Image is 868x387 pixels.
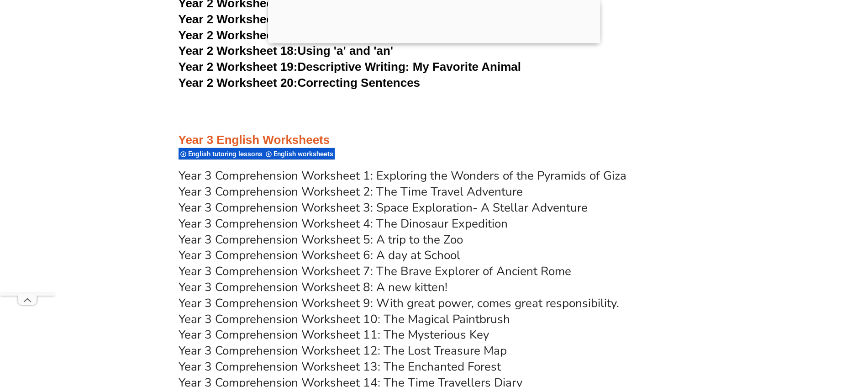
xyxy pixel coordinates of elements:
div: English tutoring lessons [179,148,264,160]
a: Year 2 Worksheet 16:Capital Letters [179,12,380,26]
a: Year 3 Comprehension Worksheet 8: A new kitten! [179,279,447,295]
a: Year 3 Comprehension Worksheet 3: Space Exploration- A Stellar Adventure [179,200,588,216]
a: Year 3 Comprehension Worksheet 10: The Magical Paintbrush [179,311,510,327]
h3: Year 3 English Worksheets [179,133,690,148]
span: Year 2 Worksheet 16: [179,12,298,26]
a: Year 2 Worksheet 17:Alphabetical Order [179,28,404,42]
a: Year 3 Comprehension Worksheet 7: The Brave Explorer of Ancient Rome [179,263,571,279]
a: Year 3 Comprehension Worksheet 1: Exploring the Wonders of the Pyramids of Giza [179,168,626,184]
span: Year 2 Worksheet 18: [179,44,298,58]
a: Year 3 Comprehension Worksheet 11: The Mysterious Key [179,327,489,343]
a: Year 3 Comprehension Worksheet 2: The Time Travel Adventure [179,184,523,200]
a: Year 3 Comprehension Worksheet 4: The Dinosaur Expedition [179,216,508,232]
a: Year 2 Worksheet 18:Using 'a' and 'an' [179,44,393,58]
a: Year 2 Worksheet 19:Descriptive Writing: My Favorite Animal [179,60,521,74]
a: Year 3 Comprehension Worksheet 9: With great power, comes great responsibility. [179,295,619,311]
span: Year 2 Worksheet 19: [179,60,298,74]
a: Year 3 Comprehension Worksheet 12: The Lost Treasure Map [179,343,507,359]
div: English worksheets [264,148,335,160]
span: English tutoring lessons [188,150,265,158]
span: English worksheets [274,150,336,158]
a: Year 3 Comprehension Worksheet 13: The Enchanted Forest [179,359,501,375]
span: Year 2 Worksheet 17: [179,28,298,42]
a: Year 3 Comprehension Worksheet 6: A day at School [179,247,460,263]
a: Year 3 Comprehension Worksheet 5: A trip to the Zoo [179,232,463,248]
a: Year 2 Worksheet 20:Correcting Sentences [179,76,421,90]
span: Year 2 Worksheet 20: [179,76,298,90]
iframe: Chat Widget [716,284,868,387]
